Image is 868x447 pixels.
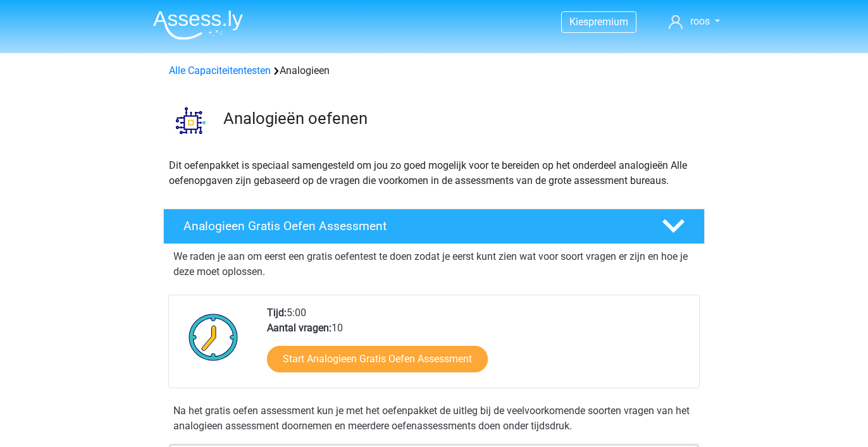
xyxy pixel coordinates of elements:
img: Assessly [153,10,243,40]
a: Analogieen Gratis Oefen Assessment [158,209,710,244]
a: Kiespremium [562,13,636,30]
span: Kies [569,16,588,28]
div: Analogieen [164,63,704,78]
span: premium [588,16,628,28]
h3: Analogieën oefenen [223,109,695,128]
img: Klok [182,305,245,369]
a: roos [664,14,725,29]
p: We raden je aan om eerst een gratis oefentest te doen zodat je eerst kunt zien wat voor soort vra... [173,249,695,279]
p: Dit oefenpakket is speciaal samengesteld om jou zo goed mogelijk voor te bereiden op het onderdee... [169,158,699,188]
b: Aantal vragen: [267,322,332,334]
img: analogieen [164,94,218,147]
div: 5:00 10 [257,305,698,388]
span: roos [690,15,710,27]
a: Alle Capaciteitentesten [169,64,271,77]
h4: Analogieen Gratis Oefen Assessment [183,219,642,233]
div: Na het gratis oefen assessment kun je met het oefenpakket de uitleg bij de veelvoorkomende soorte... [168,403,700,434]
b: Tijd: [267,307,287,319]
a: Start Analogieen Gratis Oefen Assessment [267,346,488,372]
